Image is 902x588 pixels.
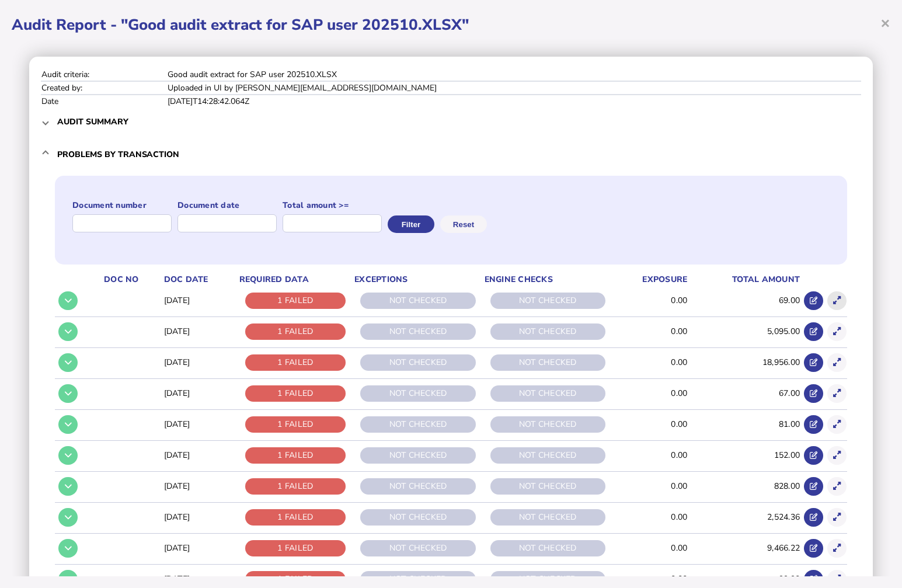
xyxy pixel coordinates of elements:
td: [DATE] [162,347,237,377]
div: NOT CHECKED [360,509,475,526]
div: NOT CHECKED [360,293,475,309]
td: Uploaded in UI by [PERSON_NAME][EMAIL_ADDRESS][DOMAIN_NAME] [167,81,861,95]
div: 0.00 [614,357,687,368]
th: Engine checks [482,273,612,286]
th: Exceptions [352,273,482,286]
div: NOT CHECKED [360,478,475,495]
button: Details [58,539,78,558]
label: Total amount >= [283,200,382,211]
td: [DATE]T14:28:42.064Z [167,95,861,107]
div: 67.00 [690,388,800,399]
div: 1 FAILED [245,416,346,433]
label: Document date [177,200,277,211]
div: 81.00 [690,419,800,430]
div: NOT CHECKED [490,540,605,556]
td: [DATE] [162,378,237,408]
div: 1 FAILED [245,385,346,402]
div: 2,524.36 [690,512,800,523]
td: Created by: [41,81,167,95]
td: Date [41,95,167,107]
button: Open in advisor [804,322,823,342]
h3: Problems by transaction [57,149,179,160]
div: 0.00 [614,419,687,430]
div: 1 FAILED [245,354,346,371]
button: Open in advisor [804,539,823,558]
mat-expansion-panel-header: Audit summary [41,107,861,135]
button: Show transaction detail [827,477,847,496]
div: 1 FAILED [245,293,346,309]
div: 1 FAILED [245,447,346,464]
div: 1 FAILED [245,323,346,340]
td: [DATE] [162,471,237,501]
div: 0.00 [614,573,687,585]
label: Document number [72,200,172,211]
div: 1 FAILED [245,571,346,587]
div: 0.00 [614,295,687,307]
div: NOT CHECKED [360,447,475,464]
button: Details [58,446,78,465]
button: Open in advisor [804,508,823,527]
button: Details [58,477,78,496]
button: Open in advisor [804,384,823,403]
div: Exposure [614,274,687,286]
td: [DATE] [162,316,237,346]
div: Total amount [690,274,800,286]
button: Open in advisor [804,477,823,496]
mat-expansion-panel-header: Problems by transaction [41,135,861,173]
button: Show transaction detail [827,508,847,527]
div: 69.00 [690,295,800,307]
th: Required data [237,273,353,286]
div: 1 FAILED [245,478,346,495]
td: [DATE] [162,502,237,532]
button: Details [58,384,78,403]
div: NOT CHECKED [360,354,475,371]
div: 0.00 [614,388,687,399]
div: 99.90 [690,573,800,585]
div: 9,466.22 [690,542,800,554]
button: Details [58,415,78,434]
div: 0.00 [614,326,687,338]
th: Doc No [102,273,162,286]
button: Show transaction detail [827,446,847,465]
button: Show transaction detail [827,322,847,342]
h1: Audit Report - "Good audit extract for SAP user 202510.XLSX" [12,15,890,35]
div: 0.00 [614,512,687,523]
button: Reset [440,215,487,233]
button: Show transaction detail [827,291,847,311]
span: × [880,12,890,34]
button: Open in advisor [804,415,823,434]
button: Filter [388,215,434,233]
button: Open in advisor [804,353,823,373]
div: 5,095.00 [690,326,800,338]
div: NOT CHECKED [490,571,605,587]
button: Open in advisor [804,446,823,465]
div: NOT CHECKED [360,323,475,340]
div: 1 FAILED [245,540,346,556]
div: 18,956.00 [690,357,800,368]
div: 0.00 [614,542,687,554]
th: Doc Date [162,273,237,286]
div: NOT CHECKED [490,509,605,526]
td: [DATE] [162,533,237,563]
button: Details [58,353,78,373]
td: Good audit extract for SAP user 202510.XLSX [167,68,861,81]
div: NOT CHECKED [490,416,605,433]
button: Details [58,322,78,342]
td: Audit criteria: [41,68,167,81]
div: 0.00 [614,481,687,492]
div: NOT CHECKED [490,354,605,371]
div: 0.00 [614,450,687,461]
div: NOT CHECKED [490,478,605,495]
div: NOT CHECKED [490,323,605,340]
div: NOT CHECKED [360,416,475,433]
button: Show transaction detail [827,415,847,434]
div: NOT CHECKED [360,385,475,402]
div: NOT CHECKED [360,571,475,587]
h3: Audit summary [57,116,128,127]
div: 828.00 [690,481,800,492]
div: NOT CHECKED [360,540,475,556]
button: Details [58,508,78,527]
button: Details [58,291,78,311]
button: Show transaction detail [827,353,847,373]
button: Show transaction detail [827,384,847,403]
